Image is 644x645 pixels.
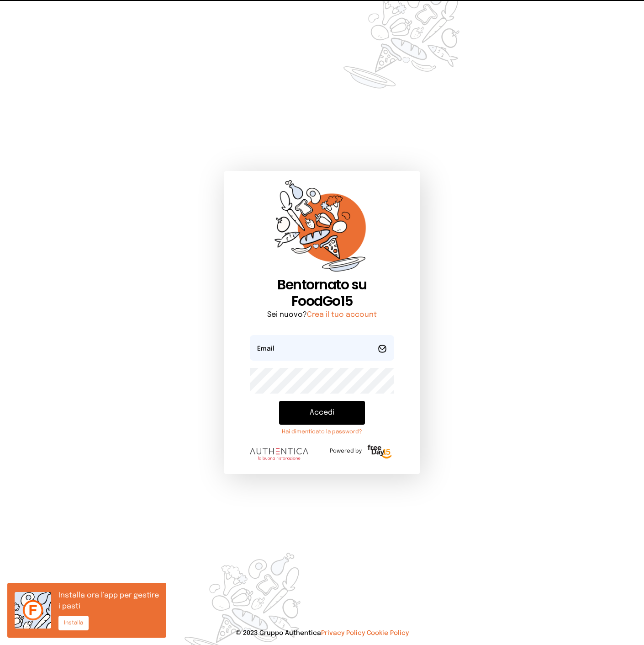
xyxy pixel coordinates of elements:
[250,277,394,309] h1: Bentornato su FoodGo15
[279,401,365,425] button: Accedi
[250,448,308,460] img: logo.8f33a47.png
[58,590,159,612] p: Installa ora l’app per gestire i pasti
[321,630,365,636] a: Privacy Policy
[367,630,409,636] a: Cookie Policy
[365,443,394,461] img: logo-freeday.3e08031.png
[58,616,89,630] button: Installa
[307,311,377,319] a: Crea il tuo account
[279,428,365,436] a: Hai dimenticato la password?
[274,180,370,277] img: sticker-orange.65babaf.png
[250,309,394,320] p: Sei nuovo?
[15,592,51,629] img: icon.6af0c3e.png
[330,448,362,455] span: Powered by
[15,629,629,638] p: © 2023 Gruppo Authentica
